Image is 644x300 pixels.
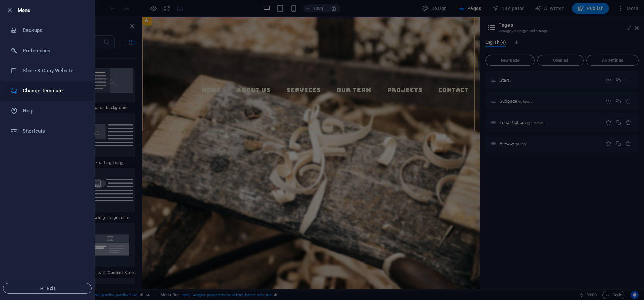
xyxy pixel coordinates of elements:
span: Exit [9,286,86,291]
h6: Preferences [23,47,85,55]
h6: Share & Copy Website [23,67,85,75]
a: Help [0,101,94,121]
h6: Shortcuts [23,127,85,135]
h6: Menu [18,6,89,14]
h6: Help [23,107,85,115]
h6: Change Template [23,87,85,95]
h6: Backups [23,26,85,34]
button: Exit [3,283,92,294]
